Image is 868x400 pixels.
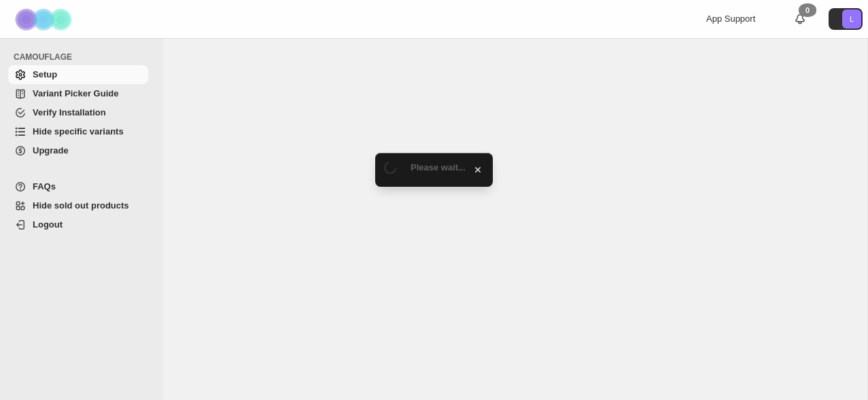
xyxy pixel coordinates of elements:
[33,88,118,98] span: Variant Picker Guide
[829,8,863,30] button: Avatar with initials L
[8,215,148,234] a: Logout
[706,14,755,24] span: App Support
[411,162,466,172] span: Please wait...
[8,103,148,122] a: Verify Installation
[8,177,148,196] a: FAQs
[33,126,124,137] span: Hide specific variants
[793,12,807,26] a: 0
[8,196,148,215] a: Hide sold out products
[33,145,69,156] span: Upgrade
[850,15,854,23] text: L
[8,84,148,103] a: Variant Picker Guide
[33,219,63,230] span: Logout
[8,122,148,141] a: Hide specific variants
[8,141,148,160] a: Upgrade
[799,3,816,17] div: 0
[33,181,56,192] span: FAQs
[33,200,129,211] span: Hide sold out products
[14,52,154,62] span: CAMOUFLAGE
[33,107,106,117] span: Verify Installation
[8,65,148,84] a: Setup
[842,10,861,29] span: Avatar with initials L
[11,1,79,38] img: Camouflage
[33,69,57,79] span: Setup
